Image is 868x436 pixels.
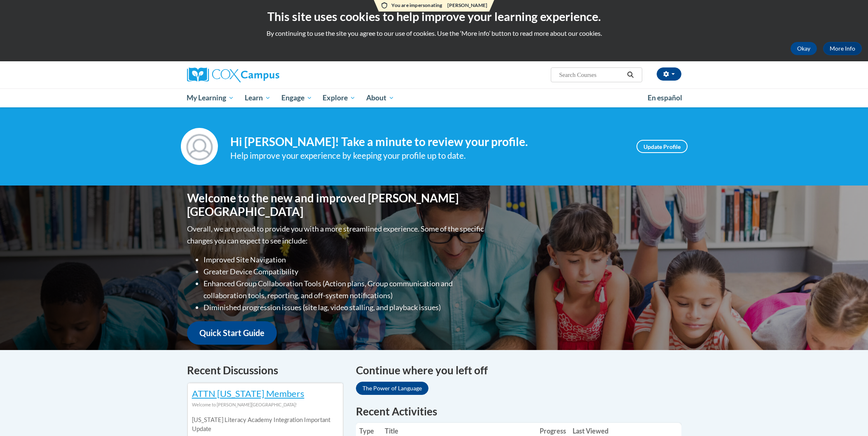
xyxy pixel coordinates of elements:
[187,67,344,82] a: Cox Campus
[192,415,339,434] p: [US_STATE] Literacy Academy Integration Important Update
[366,93,394,103] span: About
[6,8,862,25] h2: This site uses cookies to help improve your learning experience.
[245,93,271,103] span: Learn
[642,89,688,107] a: En español
[239,88,276,107] a: Learn
[823,42,862,55] a: More Info
[204,254,486,266] li: Improved Site Navigation
[187,362,344,378] h4: Recent Discussions
[187,67,279,82] img: Cox Campus
[204,266,486,278] li: Greater Device Compatibility
[204,278,486,301] li: Enhanced Group Collaboration Tools (Action plans, Group communication and collaboration tools, re...
[192,388,304,399] a: ATTN [US_STATE] Members
[657,67,681,81] button: Account Settings
[181,128,218,165] img: Profile Image
[204,301,486,313] li: Diminished progression issues (site lag, video stalling, and playback issues)
[230,135,624,149] h4: Hi [PERSON_NAME]! Take a minute to review your profile.
[276,88,318,107] a: Engage
[192,400,339,409] div: Welcome to [PERSON_NAME][GEOGRAPHIC_DATA]!
[175,88,694,107] div: Main menu
[323,93,356,103] span: Explore
[6,29,862,38] p: By continuing to use the site you agree to our use of cookies. Use the ‘More info’ button to read...
[182,88,240,107] a: My Learning
[636,140,688,153] a: Update Profile
[648,93,682,102] span: En español
[230,149,624,162] div: Help improve your experience by keeping your profile up to date.
[356,382,428,395] a: The Power of Language
[187,223,486,247] p: Overall, we are proud to provide you with a more streamlined experience. Some of the specific cha...
[791,42,817,55] button: Okay
[356,362,681,378] h4: Continue where you left off
[361,88,400,107] a: About
[187,191,486,219] h1: Welcome to the new and improved [PERSON_NAME][GEOGRAPHIC_DATA]
[187,321,277,345] a: Quick Start Guide
[356,404,681,419] h1: Recent Activities
[558,70,624,80] input: Search Courses
[281,93,312,103] span: Engage
[187,93,234,103] span: My Learning
[624,70,636,80] button: Search
[317,88,361,107] a: Explore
